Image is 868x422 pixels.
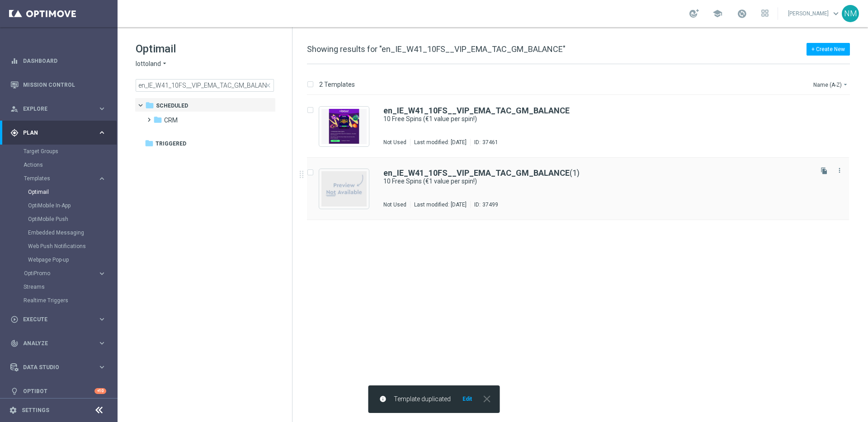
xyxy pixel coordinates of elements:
[24,172,117,267] div: Templates
[821,167,828,174] i: file_copy
[481,393,493,405] i: close
[842,81,849,88] i: arrow_drop_down
[24,294,117,307] div: Realtime Triggers
[23,365,98,370] span: Data Studio
[98,315,106,324] i: keyboard_arrow_right
[480,395,493,403] button: close
[98,104,106,113] i: keyboard_arrow_right
[379,395,387,403] i: info
[136,60,161,68] span: lottoland
[145,139,154,148] i: folder
[28,256,94,263] a: Webpage Pop-up
[321,109,367,144] img: 37461.jpeg
[136,42,274,56] h1: Optimail
[24,145,117,158] div: Target Groups
[383,107,570,115] a: en_IE_W41_10FS__VIP_EMA_TAC_GM_BALANCE
[23,379,94,403] a: Optibot
[98,174,106,183] i: keyboard_arrow_right
[482,201,498,208] div: 37499
[156,140,186,148] span: Triggered
[153,115,162,124] i: folder
[383,169,580,177] a: en_IE_W41_10FS__VIP_EMA_TAC_GM_BALANCE(1)
[10,363,98,371] div: Data Studio
[24,280,117,294] div: Streams
[24,271,89,276] span: OptiPromo
[319,80,355,89] p: 2 Templates
[94,388,106,394] div: +10
[24,270,107,277] div: OptiPromo keyboard_arrow_right
[24,283,94,291] a: Streams
[787,7,842,20] a: [PERSON_NAME]keyboard_arrow_down
[28,212,117,226] div: OptiMobile Push
[161,60,168,68] i: arrow_drop_down
[24,176,89,181] span: Templates
[842,5,859,22] div: NM
[10,339,19,347] i: track_changes
[10,73,106,97] div: Mission Control
[24,161,94,169] a: Actions
[10,129,19,137] i: gps_fixed
[410,201,470,208] div: Last modified: [DATE]
[9,406,17,414] i: settings
[10,81,107,89] div: Mission Control
[145,101,154,110] i: folder
[10,57,107,65] div: equalizer Dashboard
[28,243,94,250] a: Web Push Notifications
[28,226,117,239] div: Embedded Messaging
[10,340,107,347] button: track_changes Analyze keyboard_arrow_right
[164,116,178,124] span: CRM
[24,297,94,304] a: Realtime Triggers
[28,239,117,253] div: Web Push Notifications
[818,165,830,177] button: file_copy
[10,388,107,395] button: lightbulb Optibot +10
[307,44,566,54] span: Showing results for "en_IE_W41_10FS__VIP_EMA_TAC_GM_BALANCE"
[23,106,98,112] span: Explore
[410,139,470,146] div: Last modified: [DATE]
[10,105,19,113] i: person_search
[24,175,107,182] button: Templates keyboard_arrow_right
[22,408,49,413] a: Settings
[24,271,98,276] div: OptiPromo
[807,43,850,56] button: + Create New
[24,148,94,155] a: Target Groups
[835,165,844,176] button: more_vert
[10,49,106,73] div: Dashboard
[24,176,98,181] div: Templates
[10,316,107,323] button: play_circle_outline Execute keyboard_arrow_right
[321,171,367,206] img: noPreview.jpg
[10,105,107,113] button: person_search Explore keyboard_arrow_right
[28,253,117,267] div: Webpage Pop-up
[98,269,106,278] i: keyboard_arrow_right
[28,199,117,212] div: OptiMobile In-App
[28,202,94,209] a: OptiMobile In-App
[10,57,19,65] i: equalizer
[10,129,98,137] div: Plan
[10,315,98,324] div: Execute
[462,395,473,403] button: Edit
[482,139,498,146] div: 37461
[383,115,790,123] a: 10 Free Spins (€1 value per spin!)
[10,387,19,395] i: lightbulb
[10,105,98,113] div: Explore
[394,395,451,403] span: Template duplicated
[712,9,722,19] span: school
[23,130,98,136] span: Plan
[10,364,107,371] button: Data Studio keyboard_arrow_right
[24,158,117,172] div: Actions
[10,315,19,324] i: play_circle_outline
[470,201,498,208] div: ID:
[298,95,866,158] div: Press SPACE to select this row.
[98,128,106,137] i: keyboard_arrow_right
[383,201,406,208] div: Not Used
[98,363,106,371] i: keyboard_arrow_right
[23,317,98,322] span: Execute
[10,129,107,136] button: gps_fixed Plan keyboard_arrow_right
[831,9,841,19] span: keyboard_arrow_down
[156,102,188,110] span: Scheduled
